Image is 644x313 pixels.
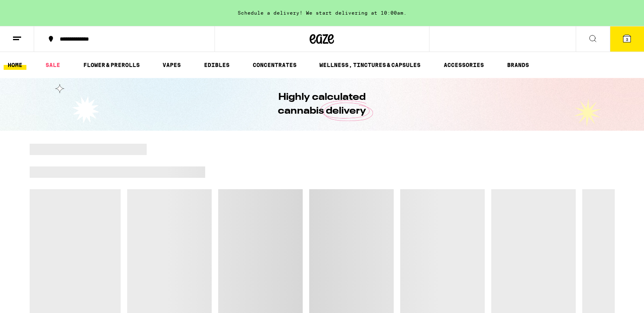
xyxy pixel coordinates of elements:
a: WELLNESS, TINCTURES & CAPSULES [315,60,425,70]
a: SALE [41,60,64,70]
a: VAPES [158,60,185,70]
a: HOME [4,60,26,70]
span: 3 [626,37,628,42]
a: EDIBLES [200,60,234,70]
h1: Highly calculated cannabis delivery [255,91,389,118]
a: FLOWER & PREROLLS [79,60,144,70]
button: 3 [610,26,644,52]
a: CONCENTRATES [249,60,301,70]
a: ACCESSORIES [440,60,488,70]
button: BRANDS [503,60,533,70]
